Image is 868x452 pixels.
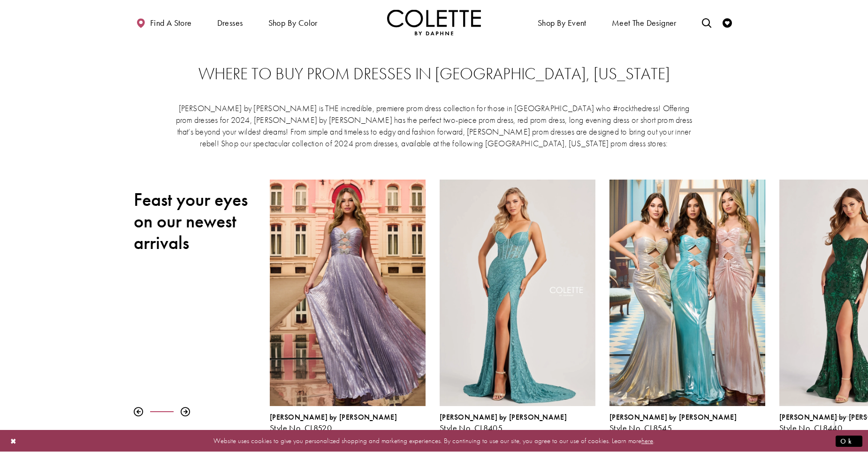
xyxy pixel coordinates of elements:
span: Shop By Event [535,9,589,35]
a: Visit Home Page [387,9,481,35]
a: Find a store [134,9,194,35]
span: Find a store [150,18,192,28]
a: Visit Colette by Daphne Style No. CL8545 Page [609,180,765,406]
button: Close Dialog [6,433,22,449]
p: Website uses cookies to give you personalized shopping and marketing experiences. By continuing t... [68,435,800,447]
a: Meet the designer [609,9,679,35]
h2: Feast your eyes on our newest arrivals [134,189,256,254]
span: [PERSON_NAME] by [PERSON_NAME] [609,412,737,422]
div: Colette by Daphne Style No. CL8545 [602,173,772,440]
a: Check Wishlist [720,9,734,35]
span: Style No. CL8520 [270,422,332,433]
a: Visit Colette by Daphne Style No. CL8405 Page [440,180,595,406]
div: Colette by Daphne Style No. CL8545 [609,413,765,433]
span: Dresses [217,18,243,28]
span: Shop By Event [538,18,586,28]
p: [PERSON_NAME] by [PERSON_NAME] is THE incredible, premiere prom dress collection for those in [GE... [175,102,693,149]
span: Style No. CL8405 [440,422,503,433]
a: Visit Colette by Daphne Style No. CL8520 Page [270,180,426,406]
button: Submit Dialog [836,435,862,447]
span: Shop by color [266,9,320,35]
span: Dresses [215,9,245,35]
a: here [641,436,653,445]
span: Shop by color [268,18,318,28]
span: Style No. CL8440 [779,422,842,433]
img: Colette by Daphne [387,9,481,35]
div: Colette by Daphne Style No. CL8520 [263,173,433,440]
a: Toggle search [700,9,714,35]
span: Style No. CL8545 [609,422,672,433]
div: Colette by Daphne Style No. CL8520 [270,413,426,433]
span: Meet the designer [612,18,677,28]
div: Colette by Daphne Style No. CL8405 [433,173,602,440]
h2: Where to buy prom dresses in [GEOGRAPHIC_DATA], [US_STATE] [152,65,716,83]
span: [PERSON_NAME] by [PERSON_NAME] [270,412,397,422]
span: [PERSON_NAME] by [PERSON_NAME] [440,412,567,422]
div: Colette by Daphne Style No. CL8405 [440,413,595,433]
